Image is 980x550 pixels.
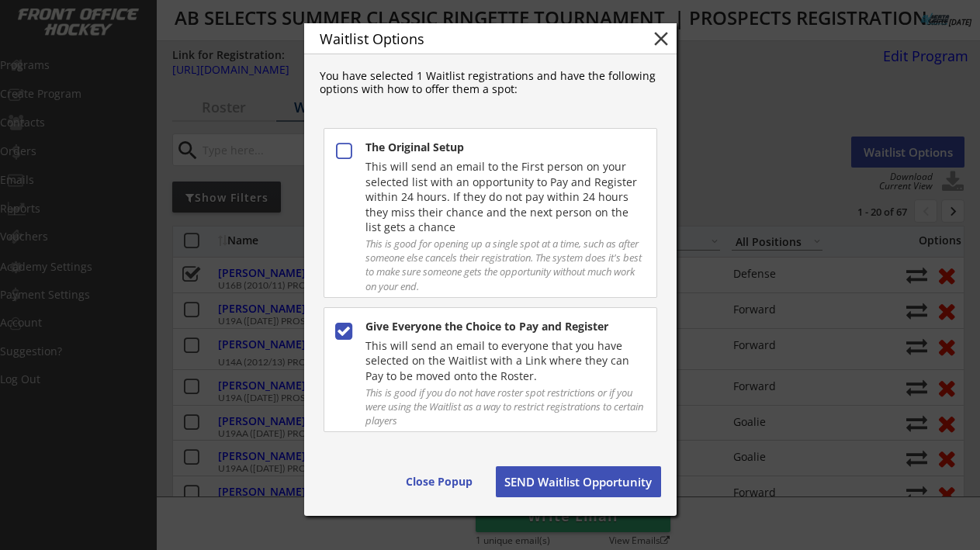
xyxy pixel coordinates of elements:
button: Close Popup [397,466,482,497]
div: This will send an email to the First person on your selected list with an opportunity to Pay and ... [365,159,643,235]
div: This is good if you do not have roster spot restrictions or if you were using the Waitlist as a w... [365,386,643,428]
button: close [649,27,673,50]
div: Waitlist Options [320,32,625,46]
div: You have selected 1 Waitlist registrations and have the following options with how to offer them ... [320,70,661,96]
button: SEND Waitlist Opportunity [496,466,661,497]
div: Give Everyone the Choice to Pay and Register [365,319,643,334]
div: This will send an email to everyone that you have selected on the Waitlist with a Link where they... [365,338,643,384]
div: The Original Setup [365,140,643,155]
div: This is good for opening up a single spot at a time, such as after someone else cancels their reg... [365,237,643,293]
